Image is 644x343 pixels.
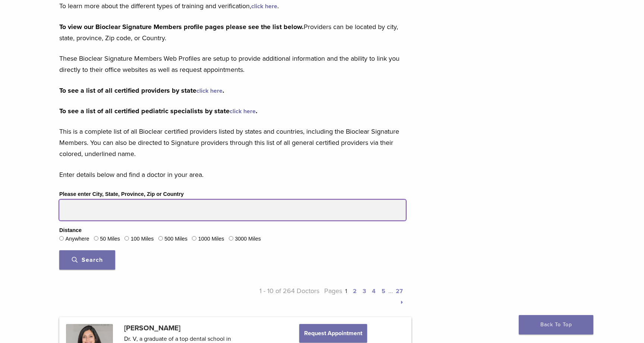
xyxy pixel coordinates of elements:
p: Pages [319,285,406,308]
a: 27 [396,288,403,295]
strong: To see a list of all certified providers by state . [59,86,224,95]
p: These Bioclear Signature Members Web Profiles are setup to provide additional information and the... [59,53,406,75]
strong: To view our Bioclear Signature Members profile pages please see the list below. [59,23,304,31]
a: 5 [382,288,385,295]
a: 4 [372,288,376,295]
legend: Distance [59,226,82,235]
span: Search [72,256,103,264]
label: 3000 Miles [235,235,261,243]
label: Please enter City, State, Province, Zip or Country [59,190,184,199]
p: 1 - 10 of 264 Doctors [233,285,319,308]
a: click here [196,87,222,95]
label: 50 Miles [100,235,120,243]
a: Back To Top [519,315,593,334]
p: Providers can be located by city, state, province, Zip code, or Country. [59,21,406,44]
p: Enter details below and find a doctor in your area. [59,169,406,180]
a: click here [251,3,277,10]
p: This is a complete list of all Bioclear certified providers listed by states and countries, inclu... [59,126,406,159]
button: Search [59,250,115,270]
a: 2 [353,288,357,295]
label: Anywhere [65,235,89,243]
a: 1 [345,288,347,295]
label: 1000 Miles [198,235,224,243]
strong: To see a list of all certified pediatric specialists by state . [59,107,258,115]
label: 100 Miles [131,235,154,243]
label: 500 Miles [164,235,187,243]
a: 3 [363,288,366,295]
a: click here [230,108,256,115]
span: … [388,287,393,295]
p: To learn more about the different types of training and verification, . [59,0,406,12]
button: Request Appointment [299,324,367,343]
